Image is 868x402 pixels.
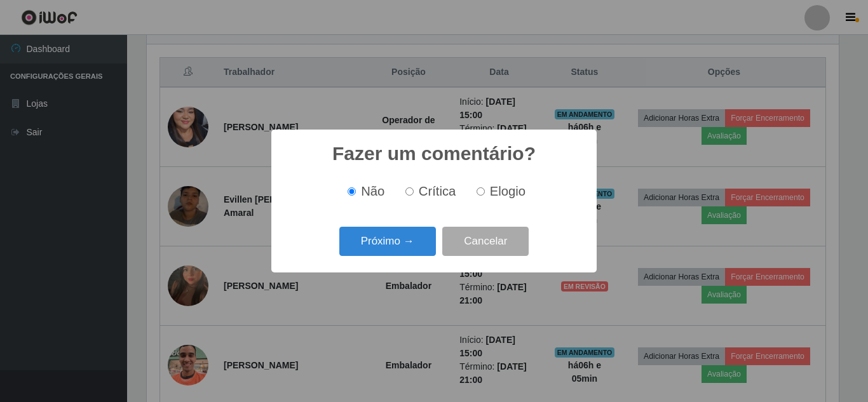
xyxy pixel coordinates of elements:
[405,187,414,196] input: Crítica
[477,187,485,196] input: Elogio
[348,187,356,196] input: Não
[419,184,456,198] span: Crítica
[332,142,536,165] h2: Fazer um comentário?
[442,227,529,257] button: Cancelar
[490,184,526,198] span: Elogio
[339,227,436,257] button: Próximo →
[361,184,384,198] span: Não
